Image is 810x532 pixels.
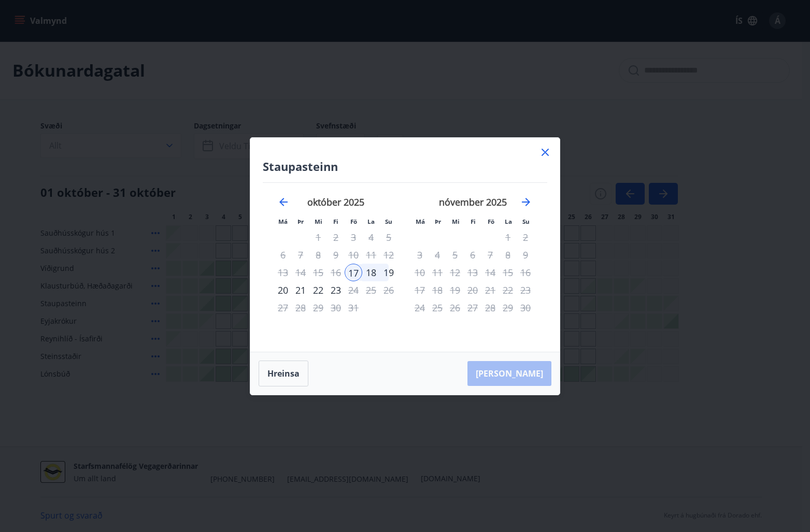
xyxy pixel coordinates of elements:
td: Not available. þriðjudagur, 7. október 2025 [292,246,309,264]
td: Not available. föstudagur, 21. nóvember 2025 [481,281,499,299]
small: Mi [452,218,460,225]
td: Not available. miðvikudagur, 15. október 2025 [309,264,327,281]
small: Fö [350,218,357,225]
td: Not available. mánudagur, 10. nóvember 2025 [411,264,429,281]
td: Not available. fimmtudagur, 9. október 2025 [327,246,345,264]
td: Not available. laugardagur, 1. nóvember 2025 [499,228,517,246]
small: Þr [297,218,304,225]
div: Move forward to switch to the next month. [520,196,532,208]
div: 21 [292,281,309,299]
td: Not available. föstudagur, 7. nóvember 2025 [481,246,499,264]
td: Not available. sunnudagur, 30. nóvember 2025 [517,299,534,317]
td: Not available. mánudagur, 24. nóvember 2025 [411,299,429,317]
td: Not available. mánudagur, 3. nóvember 2025 [411,246,429,264]
small: Fi [471,218,476,225]
td: Not available. laugardagur, 11. október 2025 [362,246,380,264]
td: Not available. þriðjudagur, 4. nóvember 2025 [429,246,446,264]
td: Not available. þriðjudagur, 14. október 2025 [292,264,309,281]
small: Þr [435,218,441,225]
td: Not available. fimmtudagur, 30. október 2025 [327,299,345,317]
td: Not available. föstudagur, 31. október 2025 [345,299,362,317]
small: Má [416,218,425,225]
small: Fi [333,218,338,225]
td: Not available. þriðjudagur, 28. október 2025 [292,299,309,317]
td: Not available. sunnudagur, 16. nóvember 2025 [517,264,534,281]
div: Aðeins útritun í boði [345,299,362,317]
td: Not available. miðvikudagur, 12. nóvember 2025 [446,264,464,281]
div: Aðeins útritun í boði [327,281,345,299]
td: Not available. miðvikudagur, 19. nóvember 2025 [446,281,464,299]
td: Not available. fimmtudagur, 2. október 2025 [327,228,345,246]
small: Su [522,218,530,225]
div: Move backward to switch to the previous month. [277,196,290,208]
div: 18 [362,264,380,281]
td: Not available. föstudagur, 14. nóvember 2025 [481,264,499,281]
td: Not available. miðvikudagur, 26. nóvember 2025 [446,299,464,317]
td: Not available. þriðjudagur, 25. nóvember 2025 [429,299,446,317]
td: Not available. mánudagur, 13. október 2025 [274,264,292,281]
td: Not available. fimmtudagur, 20. nóvember 2025 [464,281,481,299]
strong: nóvember 2025 [439,196,507,208]
td: Not available. sunnudagur, 23. nóvember 2025 [517,281,534,299]
td: Not available. sunnudagur, 2. nóvember 2025 [517,228,534,246]
small: Fö [488,218,494,225]
td: Not available. föstudagur, 24. október 2025 [345,281,362,299]
div: 19 [380,264,397,281]
td: Not available. fimmtudagur, 6. nóvember 2025 [464,246,481,264]
td: Not available. mánudagur, 17. nóvember 2025 [411,281,429,299]
td: Not available. föstudagur, 28. nóvember 2025 [481,299,499,317]
td: Not available. laugardagur, 25. október 2025 [362,281,380,299]
td: Not available. sunnudagur, 12. október 2025 [380,246,397,264]
td: Choose þriðjudagur, 21. október 2025 as your check-out date. It’s available. [292,281,309,299]
h4: Staupasteinn [263,159,547,174]
td: Not available. miðvikudagur, 5. nóvember 2025 [446,246,464,264]
td: Choose laugardagur, 18. október 2025 as your check-out date. It’s available. [362,264,380,281]
td: Not available. föstudagur, 10. október 2025 [345,246,362,264]
td: Not available. laugardagur, 4. október 2025 [362,228,380,246]
div: 17 [345,264,362,281]
div: 20 [274,281,292,299]
strong: október 2025 [307,196,364,208]
td: Not available. laugardagur, 8. nóvember 2025 [499,246,517,264]
td: Choose miðvikudagur, 22. október 2025 as your check-out date. It’s available. [309,281,327,299]
td: Choose sunnudagur, 19. október 2025 as your check-out date. It’s available. [380,264,397,281]
td: Not available. föstudagur, 3. október 2025 [345,228,362,246]
button: Hreinsa [259,361,308,386]
td: Not available. þriðjudagur, 18. nóvember 2025 [429,281,446,299]
td: Not available. sunnudagur, 5. október 2025 [380,228,397,246]
small: Mi [315,218,322,225]
td: Not available. sunnudagur, 26. október 2025 [380,281,397,299]
td: Not available. laugardagur, 22. nóvember 2025 [499,281,517,299]
div: Calendar [263,183,547,339]
small: Má [278,218,288,225]
td: Not available. þriðjudagur, 11. nóvember 2025 [429,264,446,281]
td: Choose mánudagur, 20. október 2025 as your check-out date. It’s available. [274,281,292,299]
td: Not available. fimmtudagur, 27. nóvember 2025 [464,299,481,317]
td: Not available. miðvikudagur, 8. október 2025 [309,246,327,264]
td: Not available. fimmtudagur, 16. október 2025 [327,264,345,281]
small: La [367,218,375,225]
small: Su [385,218,392,225]
td: Not available. laugardagur, 29. nóvember 2025 [499,299,517,317]
td: Not available. mánudagur, 6. október 2025 [274,246,292,264]
td: Not available. laugardagur, 15. nóvember 2025 [499,264,517,281]
td: Not available. miðvikudagur, 1. október 2025 [309,228,327,246]
td: Selected as start date. föstudagur, 17. október 2025 [345,264,362,281]
div: 22 [309,281,327,299]
td: Not available. sunnudagur, 9. nóvember 2025 [517,246,534,264]
td: Not available. fimmtudagur, 13. nóvember 2025 [464,264,481,281]
td: Not available. miðvikudagur, 29. október 2025 [309,299,327,317]
td: Not available. mánudagur, 27. október 2025 [274,299,292,317]
td: Choose fimmtudagur, 23. október 2025 as your check-out date. It’s available. [327,281,345,299]
small: La [505,218,512,225]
